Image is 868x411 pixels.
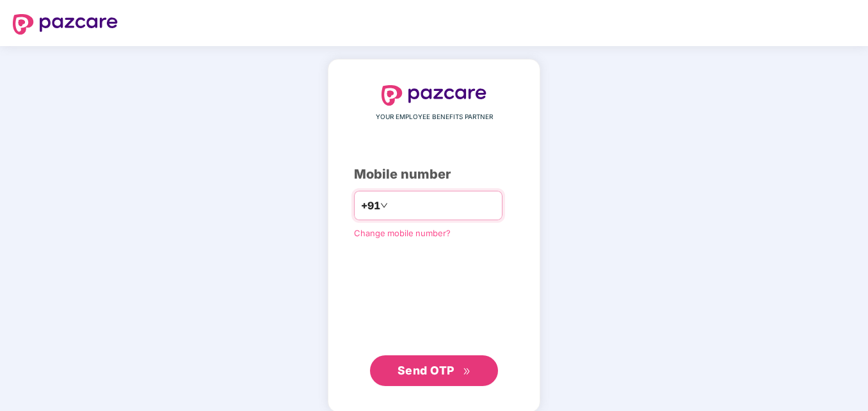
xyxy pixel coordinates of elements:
[370,355,498,386] button: Send OTPdouble-right
[382,85,486,106] img: logo
[13,14,118,35] img: logo
[376,112,493,122] span: YOUR EMPLOYEE BENEFITS PARTNER
[380,202,388,209] span: down
[361,198,380,214] span: +91
[354,228,451,238] a: Change mobile number?
[398,364,454,377] span: Send OTP
[354,165,514,184] div: Mobile number
[463,367,471,376] span: double-right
